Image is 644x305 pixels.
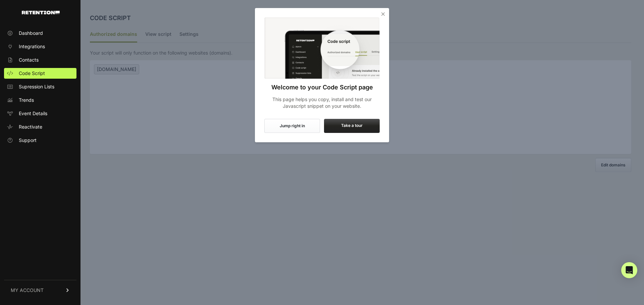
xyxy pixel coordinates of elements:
[4,135,76,146] a: Support
[19,137,37,144] span: Support
[4,28,76,39] a: Dashboard
[19,110,47,117] span: Event Details
[19,97,34,103] span: Trends
[4,108,76,119] a: Event Details
[380,11,386,17] i: Close
[324,119,380,133] label: Take a tour
[4,95,76,105] a: Trends
[4,81,76,92] a: Supression Lists
[11,287,44,294] span: MY ACCOUNT
[19,30,43,36] span: Dashboard
[19,57,39,63] span: Contacts
[19,43,45,50] span: Integrations
[19,83,54,90] span: Supression Lists
[4,41,76,52] a: Integrations
[264,83,380,92] h3: Welcome to your Code Script page
[264,17,380,79] img: Code Script Onboarding
[264,96,380,109] p: This page helps you copy, install and test our Javascript snippet on your website.
[22,11,60,14] img: Retention.com
[19,124,42,130] span: Reactivate
[4,280,76,300] a: MY ACCOUNT
[4,68,76,79] a: Code Script
[4,55,76,65] a: Contacts
[621,262,637,278] div: Open Intercom Messenger
[264,119,320,133] button: Jump right in
[4,122,76,132] a: Reactivate
[19,70,45,77] span: Code Script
